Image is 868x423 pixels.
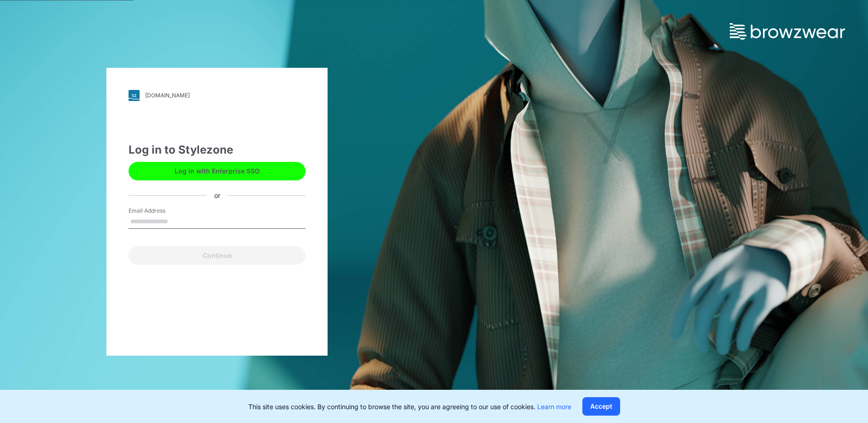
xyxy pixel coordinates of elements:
[207,191,228,200] div: or
[248,402,571,411] p: This site uses cookies. By continuing to browse the site, you are agreeing to our use of cookies.
[129,142,305,158] div: Log in to Stylezone
[730,23,845,40] img: browzwear-logo.73288ffb.svg
[145,92,190,99] div: [DOMAIN_NAME]
[537,403,571,411] a: Learn more
[129,90,305,101] a: [DOMAIN_NAME]
[582,397,620,416] button: Accept
[129,90,140,101] img: svg+xml;base64,PHN2ZyB3aWR0aD0iMjgiIGhlaWdodD0iMjgiIHZpZXdCb3g9IjAgMCAyOCAyOCIgZmlsbD0ibm9uZSIgeG...
[129,162,305,180] button: Log in with Enterprise SSO
[129,207,193,215] label: Email Address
